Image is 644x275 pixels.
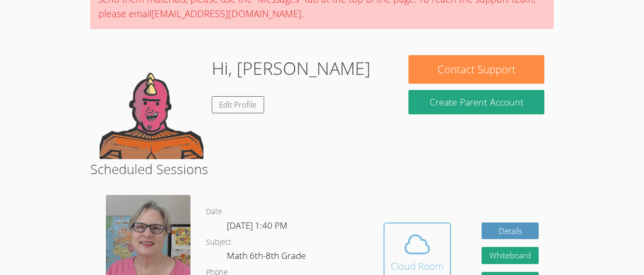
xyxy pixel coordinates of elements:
[212,96,265,113] a: Edit Profile
[227,248,308,266] dd: Math 6th-8th Grade
[482,247,539,264] button: Whiteboard
[212,55,371,82] h1: Hi, [PERSON_NAME]
[391,259,444,273] div: Cloud Room
[100,55,203,159] img: default.png
[408,55,544,84] button: Contact Support
[90,159,554,179] h2: Scheduled Sessions
[482,222,539,240] a: Details
[206,205,222,218] dt: Date
[227,219,287,231] span: [DATE] 1:40 PM
[206,236,231,249] dt: Subject
[408,90,544,114] button: Create Parent Account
